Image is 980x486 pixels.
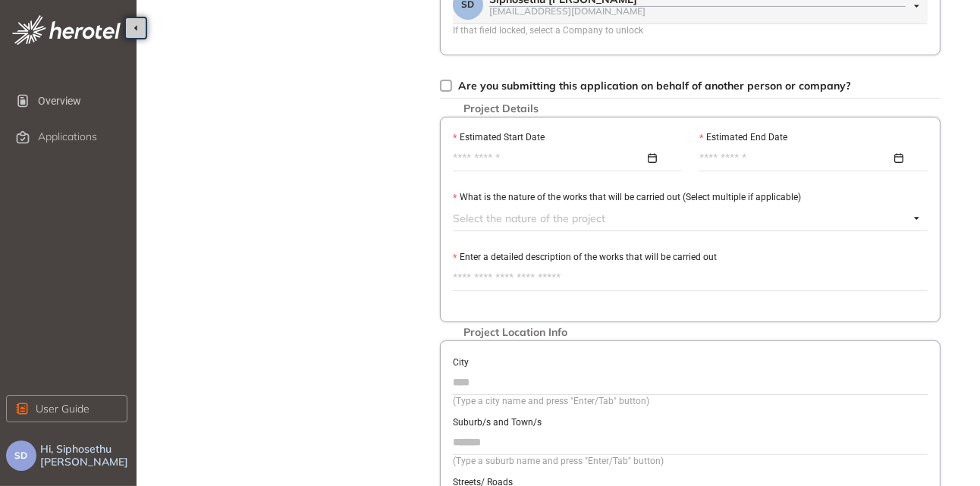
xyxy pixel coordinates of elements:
[453,394,928,409] div: (Type a city name and press "Enter/Tab" button)
[458,79,851,92] span: Are you submitting this application on behalf of another person or company?
[453,371,928,394] input: City
[453,190,801,205] label: What is the nature of the works that will be carried out (Select multiple if applicable)
[699,150,891,167] input: Estimated End Date
[453,415,542,430] label: Suburb/s and Town/s
[38,86,124,116] span: Overview
[456,102,546,115] span: Project Details
[489,6,906,16] div: [EMAIL_ADDRESS][DOMAIN_NAME]
[699,130,787,145] label: Estimated End Date
[6,395,127,422] button: User Guide
[15,450,28,461] span: SD
[6,441,36,471] button: SD
[40,443,130,469] span: Hi, Siphosethu [PERSON_NAME]
[453,266,928,290] textarea: Enter a detailed description of the works that will be carried out
[453,250,717,265] label: Enter a detailed description of the works that will be carried out
[38,130,97,143] span: Applications
[453,454,928,469] div: (Type a suburb name and press "Enter/Tab" button)
[453,356,469,370] label: City
[453,130,545,145] label: Estimated Start Date
[36,400,90,417] span: User Guide
[453,150,645,167] input: Estimated Start Date
[12,15,121,45] img: logo
[453,24,928,38] div: If that field locked, select a Company to unlock
[453,431,928,453] input: Suburb/s and Town/s
[456,326,575,339] span: Project Location Info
